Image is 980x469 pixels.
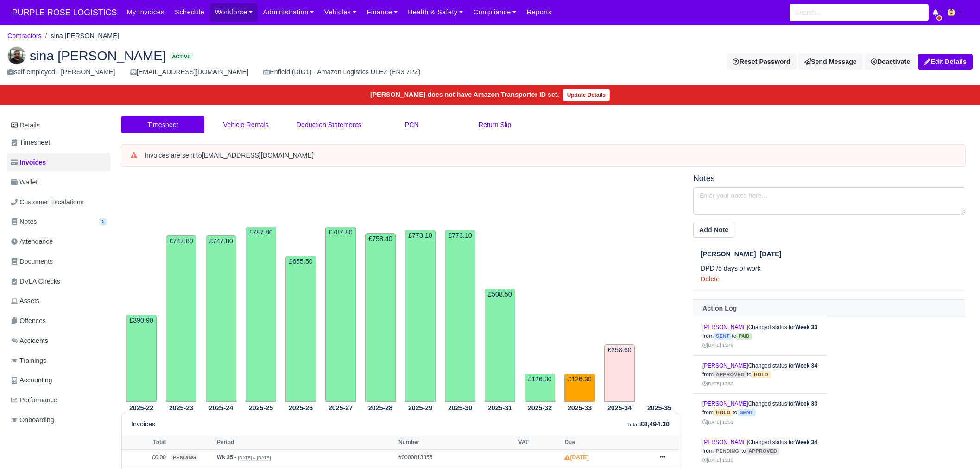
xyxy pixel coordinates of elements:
a: Deactivate [865,54,916,70]
div: [DATE] [701,249,965,260]
a: Finance [361,3,403,21]
th: VAT [516,435,563,449]
a: Accidents [7,332,110,350]
a: Contractors [7,32,42,39]
div: self-employed - [PERSON_NAME] [7,67,115,77]
div: [EMAIL_ADDRESS][DOMAIN_NAME] [130,67,248,77]
a: Wallet [7,173,110,191]
span: Assets [11,296,39,306]
span: Onboarding [11,415,54,425]
span: Accidents [11,336,48,346]
a: Offences [7,312,110,330]
strong: Week 34 [795,439,817,445]
span: hold [714,409,733,416]
span: Documents [11,256,53,267]
span: [PERSON_NAME] [701,250,756,258]
td: £747.80 [206,235,236,402]
th: Action Log [693,300,965,317]
span: Accounting [11,375,52,386]
th: 2025-31 [480,402,520,413]
a: Administration [258,3,319,21]
span: approved [714,371,747,378]
th: 2025-23 [161,402,201,413]
a: Reports [522,3,557,21]
small: [DATE] 15:10 [702,457,733,463]
a: Workforce [210,3,258,21]
td: £126.30 [525,374,555,402]
a: Details [7,117,110,134]
div: Enfield (DIG1) - Amazon Logistics ULEZ (EN3 7PZ) [263,67,420,77]
span: sent [714,333,732,340]
td: Changed status for from to [693,317,827,356]
span: pending [171,454,198,461]
th: 2025-25 [241,402,281,413]
a: Schedule [170,3,209,21]
a: Compliance [468,3,522,21]
th: 2025-26 [281,402,321,413]
a: Timesheet [121,116,204,134]
strong: [DATE] [564,454,588,461]
td: £758.40 [365,233,396,402]
span: approved [746,448,779,455]
th: 2025-34 [600,402,639,413]
a: Assets [7,292,110,310]
a: Notes 1 [7,213,110,231]
a: Onboarding [7,411,110,429]
a: DVLA Checks [7,273,110,291]
td: £258.60 [604,344,635,402]
a: Return Slip [453,116,536,134]
span: paid [736,333,752,340]
div: Invoices are sent to [145,151,956,160]
button: Add Note [693,222,734,238]
a: Vehicle Rentals [204,116,287,134]
div: sina sami [0,39,980,85]
a: PCN [370,116,453,134]
span: Offences [11,316,46,326]
a: Customer Escalations [7,193,110,211]
th: Total [122,435,168,449]
th: Number [396,435,516,449]
a: Performance [7,391,110,409]
a: [PERSON_NAME] [702,324,748,330]
th: 2025-35 [639,402,679,413]
span: Wallet [11,177,38,188]
th: 2025-32 [520,402,560,413]
td: £773.10 [445,230,475,402]
a: Update Details [563,89,610,101]
th: 2025-24 [201,402,241,413]
a: PURPLE ROSE LOGISTICS [7,4,121,22]
a: My Invoices [121,3,170,21]
td: Changed status for from to [693,394,827,432]
th: Period [215,435,396,449]
p: DPD /5 days of work [701,263,965,274]
strong: [EMAIL_ADDRESS][DOMAIN_NAME] [202,152,314,159]
li: sina [PERSON_NAME] [42,31,119,41]
td: £787.80 [325,227,356,402]
h6: Invoices [131,420,155,428]
span: PURPLE ROSE LOGISTICS [7,3,121,22]
td: £655.50 [285,256,316,402]
td: #0000013355 [396,450,516,466]
th: 2025-27 [321,402,360,413]
a: Vehicles [319,3,362,21]
strong: Week 34 [795,362,817,369]
td: £0.00 [122,450,168,466]
strong: Week 33 [795,324,817,330]
span: Invoices [11,157,46,168]
small: [DATE] 15:49 [702,342,733,348]
span: Customer Escalations [11,197,84,208]
small: [DATE] » [DATE] [238,455,271,461]
strong: Week 33 [795,400,817,407]
span: Attendance [11,236,53,247]
th: 2025-30 [440,402,480,413]
h5: Notes [693,174,965,184]
a: Invoices [7,153,110,171]
a: Attendance [7,233,110,251]
td: £390.90 [126,315,157,402]
span: 1 [99,218,107,225]
span: Trainings [11,355,46,366]
span: pending [714,448,741,455]
small: [DATE] 10:51 [702,419,733,425]
a: Trainings [7,352,110,370]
